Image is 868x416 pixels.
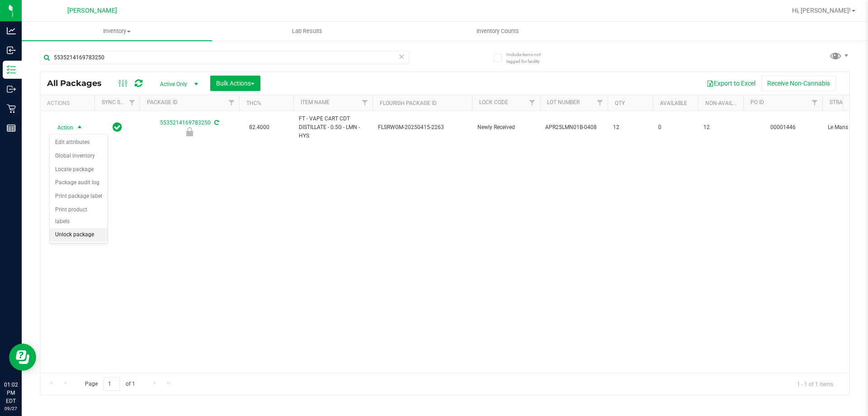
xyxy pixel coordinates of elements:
[479,99,508,105] a: Lock Code
[547,99,580,105] a: Lot Number
[49,121,74,134] span: Action
[9,344,36,371] iframe: Resource center
[464,27,531,35] span: Inventory Counts
[125,95,140,110] a: Filter
[50,149,108,163] li: Global inventory
[703,123,738,132] span: 12
[477,123,534,132] span: Newly Received
[22,27,212,35] span: Inventory
[660,100,687,106] a: Available
[525,95,540,110] a: Filter
[358,95,373,110] a: Filter
[138,127,241,136] div: Newly Received
[299,115,367,141] span: FT - VAPE CART CDT DISTILLATE - 0.5G - LMN - HYS
[613,123,647,132] span: 12
[245,121,274,134] span: 82.4000
[792,7,851,14] span: Hi, [PERSON_NAME]!
[378,123,467,132] span: FLSRWGM-20250415-2263
[4,381,18,405] p: 01:02 PM EDT
[7,124,16,133] inline-svg: Reports
[398,51,405,62] span: Clear
[160,120,211,126] a: 5535214169783250
[40,51,409,64] input: Search Package ID, Item Name, SKU, Lot or Part Number...
[67,7,117,14] span: [PERSON_NAME]
[102,99,137,105] a: Sync Status
[50,136,108,149] li: Edit attributes
[701,76,761,91] button: Export to Excel
[7,26,16,35] inline-svg: Analytics
[147,99,178,105] a: Package ID
[761,76,836,91] button: Receive Non-Cannabis
[246,100,261,106] a: THC%
[545,123,602,132] span: APR25LMN01B-0408
[224,95,239,110] a: Filter
[506,51,552,65] span: Include items not tagged for facility
[750,99,764,105] a: PO ID
[113,121,122,134] span: In Sync
[50,163,108,177] li: Locate package
[380,100,437,106] a: Flourish Package ID
[7,65,16,74] inline-svg: Inventory
[213,120,219,126] span: Sync from Compliance System
[7,104,16,113] inline-svg: Retail
[77,377,142,391] span: Page of 1
[402,22,593,41] a: Inventory Counts
[280,27,335,35] span: Lab Results
[50,228,108,242] li: Unlock package
[790,377,840,391] span: 1 - 1 of 1 items
[615,100,625,106] a: Qty
[658,123,693,132] span: 0
[50,176,108,190] li: Package audit log
[830,99,848,105] a: Strain
[50,203,108,228] li: Print product labels
[210,76,260,91] button: Bulk Actions
[74,121,85,134] span: select
[50,190,108,203] li: Print package label
[104,377,120,391] input: 1
[593,95,608,110] a: Filter
[47,100,91,106] div: Actions
[301,99,330,105] a: Item Name
[212,22,402,41] a: Lab Results
[705,100,745,106] a: Non-Available
[216,80,255,87] span: Bulk Actions
[4,405,18,412] p: 09/27
[7,85,16,94] inline-svg: Outbound
[807,95,822,110] a: Filter
[770,124,796,130] a: 00001446
[7,46,16,55] inline-svg: Inbound
[47,78,111,88] span: All Packages
[22,22,212,41] a: Inventory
